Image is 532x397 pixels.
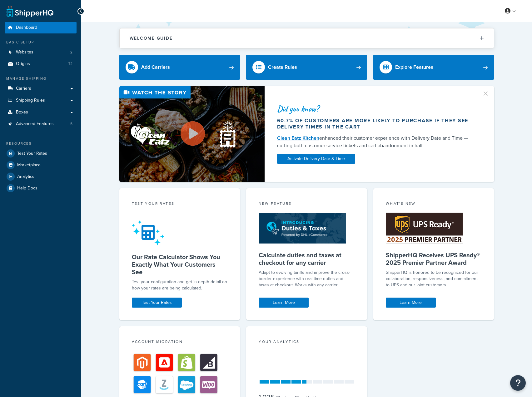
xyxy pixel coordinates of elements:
[395,63,433,72] div: Explore Features
[259,269,355,288] p: Adapt to evolving tariffs and improve the cross-border experience with real-time duties and taxes...
[510,375,526,391] button: Open Resource Center
[5,118,77,130] li: Advanced Features
[5,107,77,118] a: Boxes
[16,86,31,91] span: Carriers
[277,134,475,149] div: enhanced their customer experience with Delivery Date and Time — cutting both customer service ti...
[277,154,355,164] a: Activate Delivery Date & Time
[5,58,77,70] li: Origins
[17,186,37,191] span: Help Docs
[16,25,37,30] span: Dashboard
[386,269,482,288] p: ShipperHQ is honored to be recognized for our collaboration, responsiveness, and commitment to UP...
[5,141,77,146] div: Resources
[16,50,33,55] span: Websites
[246,55,367,80] a: Create Rules
[268,63,297,72] div: Create Rules
[17,163,41,168] span: Marketplace
[259,251,355,266] h5: Calculate duties and taxes at checkout for any carrier
[5,183,77,194] a: Help Docs
[5,83,77,94] a: Carriers
[5,47,77,58] a: Websites2
[386,298,436,308] a: Learn More
[132,253,228,276] h5: Our Rate Calculator Shows You Exactly What Your Customers See
[70,121,72,127] span: 5
[141,63,170,72] div: Add Carriers
[70,50,72,55] span: 2
[16,110,28,115] span: Boxes
[277,134,319,142] a: Clean Eatz Kitchen
[5,76,77,81] div: Manage Shipping
[259,201,355,208] div: New Feature
[373,55,494,80] a: Explore Features
[16,121,54,127] span: Advanced Features
[259,298,309,308] a: Learn More
[120,28,494,48] button: Welcome Guide
[132,339,228,346] div: Account Migration
[132,298,182,308] a: Test Your Rates
[132,279,228,291] div: Test your configuration and get in-depth detail on how your rates are being calculated.
[277,118,475,130] div: 60.7% of customers are more likely to purchase if they see delivery times in the cart
[277,104,475,113] div: Did you know?
[5,58,77,70] a: Origins72
[5,159,77,171] a: Marketplace
[5,40,77,45] div: Basic Setup
[17,151,47,156] span: Test Your Rates
[16,61,30,67] span: Origins
[5,22,77,33] a: Dashboard
[17,174,34,179] span: Analytics
[5,47,77,58] li: Websites
[119,55,240,80] a: Add Carriers
[16,98,45,103] span: Shipping Rules
[5,118,77,130] a: Advanced Features5
[68,61,72,67] span: 72
[5,148,77,159] a: Test Your Rates
[132,201,228,208] div: Test your rates
[5,171,77,182] a: Analytics
[5,95,77,106] a: Shipping Rules
[386,201,482,208] div: What's New
[119,86,265,182] img: Video thumbnail
[130,36,173,41] h2: Welcome Guide
[259,339,355,346] div: Your Analytics
[386,251,482,266] h5: ShipperHQ Receives UPS Ready® 2025 Premier Partner Award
